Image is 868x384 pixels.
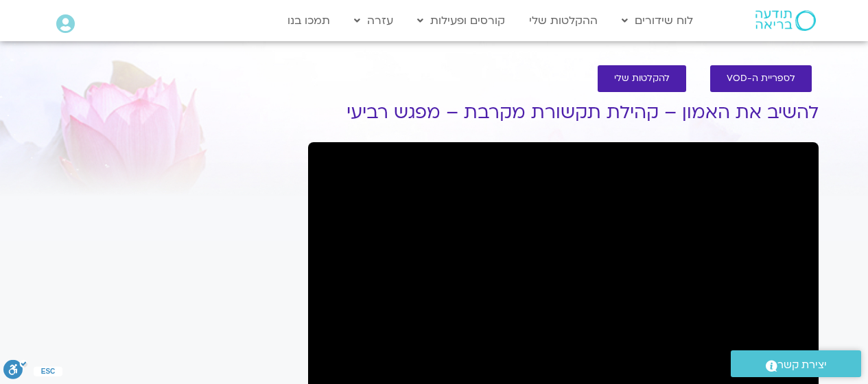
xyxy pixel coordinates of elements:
h1: להשיב את האמון – קהילת תקשורת מקרבת – מפגש רביעי [308,102,819,123]
a: לספריית ה-VOD [710,65,812,92]
span: לספריית ה-VOD [727,74,795,84]
span: להקלטות שלי [614,74,670,84]
a: תמכו בנו [281,8,337,34]
a: ההקלטות שלי [522,8,605,34]
a: יצירת קשר [731,350,861,377]
a: להקלטות שלי [598,65,686,92]
span: יצירת קשר [777,356,827,374]
a: עזרה [347,8,400,34]
img: תודעה בריאה [755,10,816,31]
a: לוח שידורים [615,8,700,34]
a: קורסים ופעילות [410,8,512,34]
